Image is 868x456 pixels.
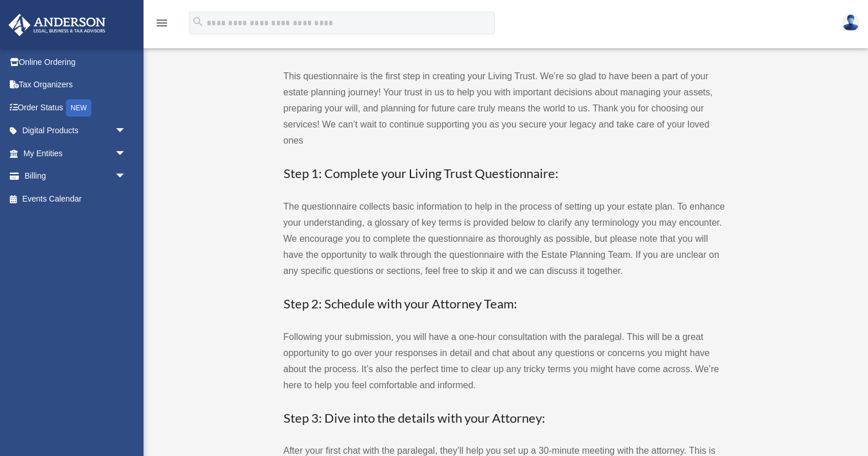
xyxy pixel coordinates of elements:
[842,14,859,31] img: User Pic
[284,199,726,279] p: The questionnaire collects basic information to help in the process of setting up your estate pla...
[5,14,109,36] img: Anderson Advisors Platinum Portal
[8,119,144,142] a: Digital Productsarrow_drop_down
[115,165,138,188] span: arrow_drop_down
[284,329,726,393] p: Following your submission, you will have a one-hour consultation with the paralegal. This will be...
[115,119,138,143] span: arrow_drop_down
[155,20,169,30] a: menu
[284,295,726,313] h3: Step 2: Schedule with your Attorney Team:
[284,409,726,427] h3: Step 3: Dive into the details with your Attorney:
[66,99,91,117] div: NEW
[192,16,204,28] i: search
[284,68,726,149] p: This questionnaire is the first step in creating your Living Trust. We’re so glad to have been a ...
[284,165,726,183] h3: Step 1: Complete your Living Trust Questionnaire:
[8,74,144,96] a: Tax Organizers
[115,142,138,165] span: arrow_drop_down
[155,16,169,30] i: menu
[8,51,144,74] a: Online Ordering
[8,96,144,119] a: Order StatusNEW
[8,165,144,188] a: Billingarrow_drop_down
[8,187,144,210] a: Events Calendar
[8,142,144,165] a: My Entitiesarrow_drop_down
